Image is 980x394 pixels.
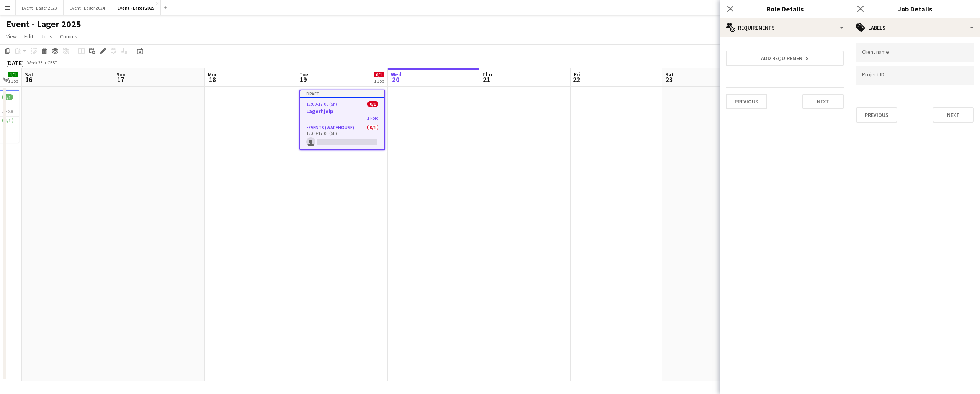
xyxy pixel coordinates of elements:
span: Mon [208,71,218,78]
button: Previous [856,107,897,123]
span: 17 [115,75,126,84]
a: Comms [57,31,80,41]
a: Edit [21,31,36,41]
span: 0/1 [374,72,384,77]
div: 1 Job [374,78,384,84]
span: Wed [391,71,402,78]
button: Event - Lager 2023 [16,0,64,15]
span: Sun [116,71,126,78]
span: 1/1 [8,72,18,77]
span: Tue [299,71,308,78]
span: Edit [24,33,33,40]
h3: Lagerhjelp [300,108,384,115]
span: 0/1 [367,101,378,107]
span: Jobs [41,33,52,40]
a: Jobs [38,31,56,41]
div: CEST [47,60,57,66]
button: Add requirements [726,51,844,66]
div: 1 Job [8,78,18,84]
button: Event - Lager 2025 [111,0,161,15]
span: 16 [24,75,33,84]
span: 1 Role [2,108,13,114]
span: Thu [482,71,492,78]
span: 22 [573,75,580,84]
span: 1 Role [367,115,378,121]
span: 21 [481,75,492,84]
app-job-card: Draft12:00-17:00 (5h)0/1Lagerhjelp1 RoleEvents (Warehouse)0/112:00-17:00 (5h) [299,90,385,150]
h3: Job Details [850,4,980,14]
button: Event - Lager 2024 [64,0,111,15]
span: 19 [298,75,308,84]
button: Previous [726,94,767,109]
span: View [6,33,17,40]
div: Labels [850,18,980,37]
span: Sat [25,71,33,78]
div: [DATE] [6,59,24,67]
button: Next [802,94,844,109]
input: Type to search project ID labels... [862,72,968,79]
a: View [3,31,20,41]
span: Week 33 [25,60,44,66]
h3: Role Details [720,4,850,14]
div: Draft [300,90,384,97]
span: 18 [207,75,218,84]
span: 20 [390,75,402,84]
span: Comms [60,33,77,40]
app-card-role: Events (Warehouse)0/112:00-17:00 (5h) [300,123,384,149]
span: 23 [664,75,674,84]
h1: Event - Lager 2025 [6,18,81,30]
span: Sat [665,71,674,78]
span: 12:00-17:00 (5h) [306,101,337,107]
input: Type to search client labels... [862,49,968,56]
span: 1/1 [2,94,13,100]
span: Fri [574,71,580,78]
div: Requirements [720,18,850,37]
button: Next [933,107,974,123]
